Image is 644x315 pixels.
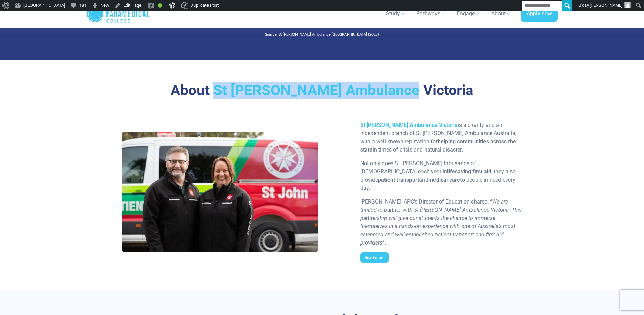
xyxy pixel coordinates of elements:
[428,176,460,183] strong: medical care
[360,138,516,153] strong: helping communities across the state
[360,159,522,192] p: Not only does St [PERSON_NAME] thousands of [DEMOGRAPHIC_DATA] each year in , they also provide a...
[360,121,522,154] p: is a charity and an independent branch of St [PERSON_NAME] Ambulance Australia, with a well-known...
[447,168,491,175] strong: lifesaving first aid
[360,198,522,246] em: We are thrilled to partner with St [PERSON_NAME] Ambulance Victoria. This partnership will give o...
[122,82,522,99] h3: About St [PERSON_NAME] Ambulance Victoria
[382,4,409,23] a: Study
[360,122,458,128] a: St [PERSON_NAME] Ambulance Victoria
[360,198,522,247] p: [PERSON_NAME], APC’s Director of Education shared, “ ”.
[87,3,150,25] a: Australian Paramedical College
[412,4,450,23] a: Pathways
[158,3,162,8] div: Good
[521,6,558,22] a: Apply now
[360,252,389,263] a: Read more
[590,3,622,8] span: [PERSON_NAME]
[265,32,379,37] span: Source: St [PERSON_NAME] Ambulance [GEOGRAPHIC_DATA] (2023)
[453,4,484,23] a: Engage
[487,4,515,23] a: About
[378,176,419,183] strong: patient transport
